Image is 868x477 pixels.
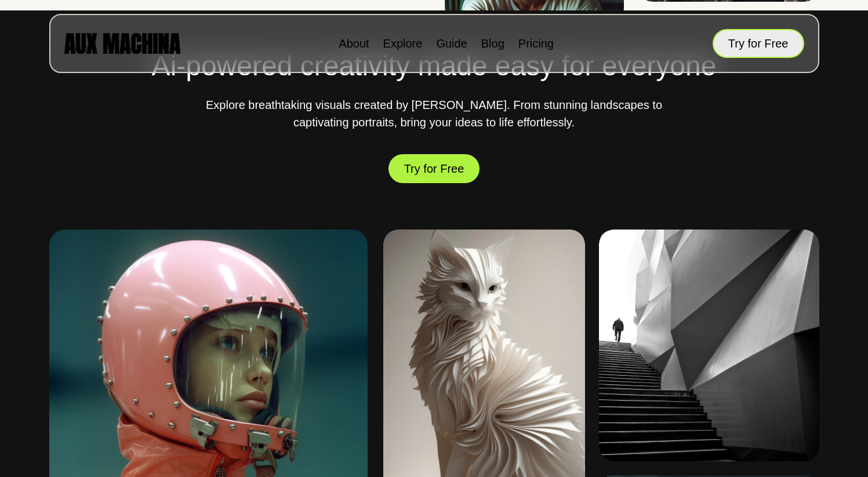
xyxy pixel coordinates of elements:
img: AUX MACHINA [64,33,180,53]
a: Guide [436,37,467,50]
a: Pricing [518,37,554,50]
p: Explore breathtaking visuals created by [PERSON_NAME]. From stunning landscapes to captivating po... [202,96,666,131]
a: Blog [481,37,504,50]
img: Image [599,230,819,461]
a: About [339,37,369,50]
a: Explore [383,37,423,50]
button: Try for Free [388,154,480,183]
button: Try for Free [713,29,804,58]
